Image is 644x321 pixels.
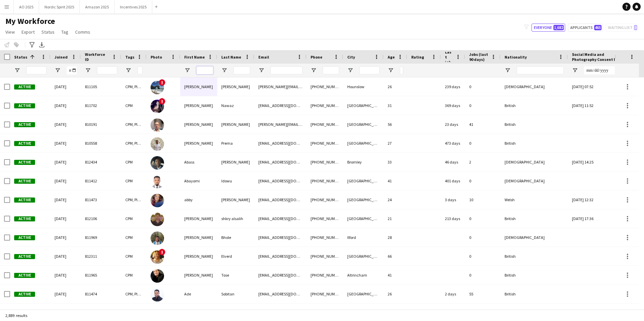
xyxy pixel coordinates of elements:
span: Active [14,198,35,203]
div: 0 [465,247,501,265]
div: Altrincham [343,266,384,284]
div: [PHONE_NUMBER] [307,153,343,171]
span: Rating [411,55,424,60]
div: Hounslow [343,77,384,96]
div: 55 [465,285,501,303]
span: Email [258,55,269,60]
span: View [5,29,15,35]
div: CPM [121,96,147,115]
div: [EMAIL_ADDRESS][DOMAIN_NAME] [254,266,307,284]
div: 3 days [441,190,465,209]
img: Aaron Edwards [151,118,164,132]
input: Age Filter Input [400,66,403,74]
div: [GEOGRAPHIC_DATA] [343,285,384,303]
div: 66 [384,247,407,265]
div: [PERSON_NAME][EMAIL_ADDRESS][DOMAIN_NAME] [254,115,307,134]
div: Prema [217,134,254,152]
button: Open Filter Menu [55,67,61,73]
span: Export [22,29,35,35]
span: Photo [151,55,162,60]
span: Welsh [505,197,515,202]
div: 41 [384,266,407,284]
div: 31 [384,96,407,115]
span: Nationality [505,55,527,60]
div: [PHONE_NUMBER] [307,266,343,284]
div: Idowu [217,172,254,190]
span: 1,682 [553,25,564,30]
span: [DATE] 11:52 [572,103,593,108]
img: Abayomi Idowu [151,175,164,188]
div: [GEOGRAPHIC_DATA] [343,115,384,134]
span: Active [14,160,35,165]
span: Comms [75,29,90,35]
div: [DATE] [51,190,81,209]
span: City [347,55,355,60]
input: Nationality Filter Input [517,66,564,74]
div: CPM [121,209,147,228]
div: [PERSON_NAME] [217,77,254,96]
div: [DATE] [51,96,81,115]
div: 0 [465,266,501,284]
div: CPM [121,172,147,190]
img: Adam Tose [151,269,164,283]
div: Ilford [343,228,384,247]
div: 0 [465,77,501,96]
div: Tose [217,266,254,284]
span: [DATE] 17:36 [572,216,593,221]
img: Aalia Nawaz [151,100,164,113]
img: Aaron Prema [151,137,164,151]
div: [DATE] [51,228,81,247]
div: [PHONE_NUMBER] [307,172,343,190]
div: [GEOGRAPHIC_DATA] [343,190,384,209]
div: [DATE] [51,115,81,134]
div: Bhole [217,228,254,247]
a: Comms [72,28,93,36]
div: 10 [465,190,501,209]
span: Active [14,103,35,108]
div: [PHONE_NUMBER] [307,96,343,115]
a: View [3,28,18,36]
app-action-btn: Advanced filters [28,41,36,49]
span: British [505,254,516,259]
img: Abass Allen [151,156,164,170]
div: [PHONE_NUMBER] [307,247,343,265]
span: [DATE] 12:32 [572,197,593,202]
div: [PHONE_NUMBER] [307,77,343,96]
div: 369 days [441,96,465,115]
div: [PERSON_NAME] [180,247,217,265]
div: 27 [384,134,407,152]
div: [GEOGRAPHIC_DATA] [343,96,384,115]
div: [PHONE_NUMBER] [307,209,343,228]
span: Age [388,55,395,60]
div: CPM [121,247,147,265]
input: City Filter Input [359,66,380,74]
div: Nawaz [217,96,254,115]
div: 811412 [81,172,121,190]
div: abby [180,190,217,209]
div: [GEOGRAPHIC_DATA] [343,209,384,228]
span: Phone [311,55,322,60]
div: [DATE] [51,77,81,96]
div: 23 days [441,115,465,134]
span: My Workforce [5,16,55,26]
div: Ade [180,285,217,303]
a: Export [19,28,37,36]
div: [PERSON_NAME] [217,190,254,209]
div: 811473 [81,190,121,209]
app-action-btn: Export XLSX [38,41,46,49]
div: [EMAIL_ADDRESS][DOMAIN_NAME] [254,247,307,265]
input: Phone Filter Input [323,66,339,74]
div: [DATE] [51,247,81,265]
button: Open Filter Menu [221,67,227,73]
span: [DEMOGRAPHIC_DATA] [505,178,545,183]
div: CPM, Ploom [121,190,147,209]
div: 0 [465,209,501,228]
div: [PERSON_NAME] [180,266,217,284]
span: [DEMOGRAPHIC_DATA] [505,159,545,165]
span: British [505,216,516,221]
div: 811702 [81,96,121,115]
span: Active [14,216,35,221]
span: ! [159,249,165,255]
div: [DATE] [51,266,81,284]
div: [GEOGRAPHIC_DATA] [343,134,384,152]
